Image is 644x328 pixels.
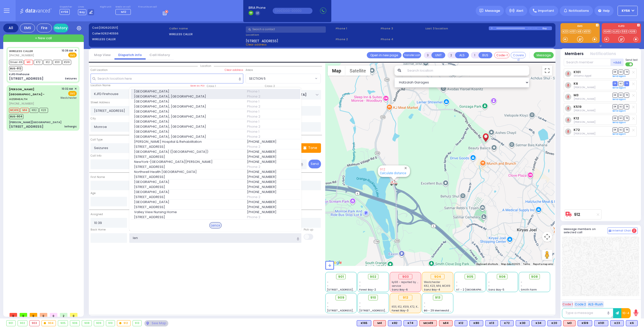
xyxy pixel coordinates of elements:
[146,53,174,57] a: Call History
[424,280,440,284] span: Westchester
[247,159,297,164] span: [PHONE_NUMBER]
[92,31,167,36] label: Caller:
[37,24,52,32] div: Fire
[91,68,108,72] label: Call Location
[134,210,241,215] span: Valley View Nursing Home
[516,320,530,326] div: BLS
[327,284,329,288] span: -
[246,68,253,72] label: Areas
[338,274,344,279] span: 901
[392,280,423,284] span: ky68 - reported by KY42
[626,320,638,326] div: BLS
[169,26,244,31] label: Caller name
[534,52,554,58] button: Message
[357,320,371,326] div: BLS
[565,51,584,57] button: Members
[424,284,450,288] span: K82, K23, M14, MCH19
[370,274,376,279] span: 902
[345,66,370,76] button: Show satellite imagery
[603,9,610,13] span: Help
[62,87,73,91] span: 10:32 AM
[624,81,629,86] span: TR
[134,114,241,119] span: [GEOGRAPHIC_DATA], [GEOGRAPHIC_DATA]
[20,24,35,32] div: EMS
[516,9,524,13] span: Alert
[58,320,68,326] div: 905
[70,313,77,317] span: 0
[625,58,638,62] span: Send text
[308,145,317,151] p: Tone
[207,84,216,88] label: Cross 1
[431,274,445,279] div: 904
[574,85,595,89] span: Shimon Leiberman
[115,6,132,9] label: Medic on call
[612,229,631,232] span: Internal Chat
[538,9,554,13] span: Important
[68,91,77,96] span: EMS
[134,174,241,179] span: [STREET_ADDRESS]
[624,116,629,121] span: TR
[613,93,618,98] span: DR
[9,108,19,113] span: MCH19
[373,320,386,326] div: ALS
[134,129,241,134] span: [GEOGRAPHIC_DATA]
[613,121,626,124] a: Send again
[613,86,626,89] a: Send again
[618,116,623,121] span: SO
[134,149,241,154] span: [GEOGRAPHIC_DATA] ([GEOGRAPHIC_DATA])
[380,171,406,175] a: Calculate distance
[9,66,22,71] span: BUS-912
[338,295,344,300] span: 909
[138,6,157,9] label: Fire units on call
[92,26,167,30] label: Cad:
[24,60,33,65] span: M3
[53,24,68,32] a: History
[106,320,115,326] div: 910
[247,149,297,154] span: [PHONE_NUMBER]
[68,53,77,58] span: EMS
[618,104,623,109] span: SO
[9,120,61,124] div: [PERSON_NAME][GEOGRAPHIC_DATA]
[247,104,297,109] span: Phone 2
[249,76,266,81] span: SECTION 5
[134,89,241,94] span: [GEOGRAPHIC_DATA]
[9,76,44,81] div: [STREET_ADDRESS]
[574,128,580,132] a: K72
[419,320,437,326] div: ALS
[569,9,589,13] span: Notifications
[20,8,53,14] img: Logo
[91,228,106,232] label: Back Home
[64,125,77,128] div: lethargic
[190,84,205,87] label: Save as POI
[610,320,624,326] div: BLS
[488,280,490,284] span: -
[247,144,297,149] span: Phone 2
[569,30,577,33] a: K101
[392,284,401,288] span: service
[121,10,126,14] span: M12
[78,6,94,9] label: Lines
[9,87,45,101] a: AIZERHEALTH
[62,60,71,65] span: K519
[425,26,489,31] label: Last 3 location
[574,105,582,109] a: K519
[388,320,401,326] div: BLS
[74,87,77,91] span: ✕
[469,320,483,326] div: BLS
[542,250,552,260] button: Drag Pegman onto the map to open Street View
[618,6,638,16] button: KY56
[624,127,629,132] span: TR
[247,205,297,210] span: [PHONE_NUMBER]
[246,42,267,46] span: Clear address
[265,84,275,88] label: Cross 2
[403,166,408,170] button: Close
[247,184,297,190] span: [PHONE_NUMBER]
[304,228,313,232] label: Pick up
[439,320,453,326] div: ALS
[247,129,297,134] span: Phone 1
[574,93,579,97] a: M3
[603,30,612,33] a: FD46
[247,164,297,169] span: Phone 2
[134,200,241,205] span: [GEOGRAPHIC_DATA]
[594,320,608,326] div: BLS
